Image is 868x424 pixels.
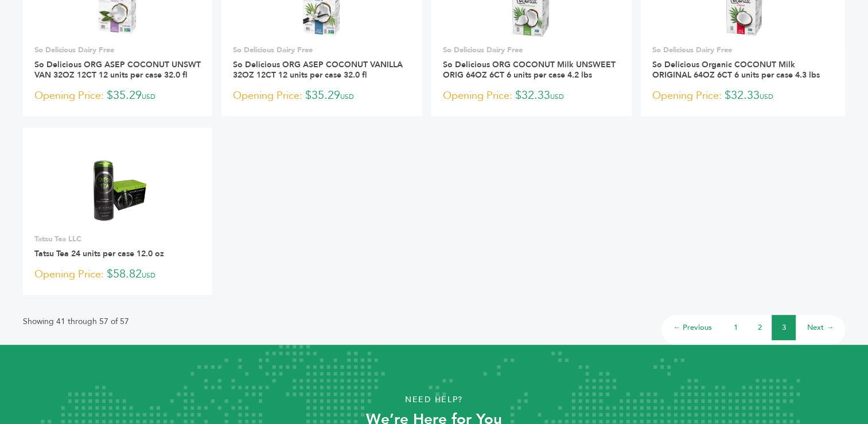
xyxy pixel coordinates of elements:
[782,322,786,333] a: 3
[233,87,410,105] p: $35.29
[443,88,512,103] span: Opening Price:
[44,391,825,408] p: Need Help?
[652,45,834,55] p: So Delicious Dairy Free
[142,271,155,280] span: USD
[760,92,773,101] span: USD
[443,59,616,80] a: So Delicious ORG COCONUT Milk UNSWEET ORIG 64OZ 6CT 6 units per case 4.2 lbs
[34,59,201,80] a: So Delicious ORG ASEP COCONUT UNSWT VAN 32OZ 12CT 12 units per case 32.0 fl
[673,322,712,333] a: ← Previous
[34,88,104,103] span: Opening Price:
[142,92,155,101] span: USD
[34,266,201,283] p: $58.82
[340,92,354,101] span: USD
[34,267,104,282] span: Opening Price:
[34,45,201,55] p: So Delicious Dairy Free
[23,315,129,329] p: Showing 41 through 57 of 57
[807,322,834,333] a: Next →
[443,87,620,105] p: $32.33
[34,248,164,259] a: Tatsu Tea 24 units per case 12.0 oz
[550,92,564,101] span: USD
[85,143,150,226] img: Tatsu Tea 24 units per case 12.0 oz
[652,88,722,103] span: Opening Price:
[233,59,403,80] a: So Delicious ORG ASEP COCONUT VANILLA 32OZ 12CT 12 units per case 32.0 fl
[734,322,738,333] a: 1
[443,45,620,55] p: So Delicious Dairy Free
[34,234,201,244] p: Tatsu Tea LLC
[233,45,410,55] p: So Delicious Dairy Free
[34,87,201,105] p: $35.29
[652,87,834,105] p: $32.33
[233,88,302,103] span: Opening Price:
[758,322,762,333] a: 2
[652,59,820,80] a: So Delicious Organic COCONUT Milk ORIGINAL 64OZ 6CT 6 units per case 4.3 lbs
